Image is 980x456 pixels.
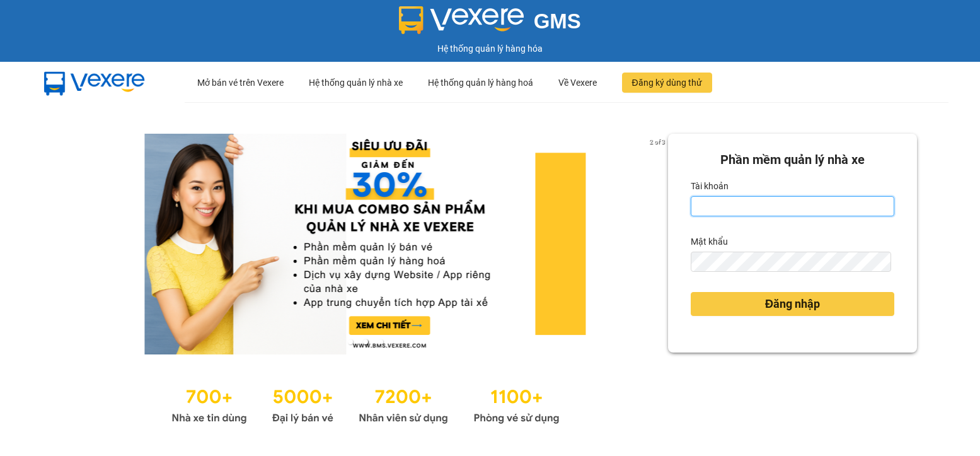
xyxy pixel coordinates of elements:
div: Mở bán vé trên Vexere [197,62,284,103]
img: logo 2 [399,6,524,34]
a: GMS [399,19,581,29]
div: Hệ thống quản lý nhà xe [309,62,403,103]
button: Đăng nhập [691,292,894,316]
div: Phần mềm quản lý nhà xe [691,150,894,170]
li: slide item 2 [363,339,368,344]
div: Hệ thống quản lý hàng hóa [3,42,977,56]
button: next slide / item [650,134,668,354]
button: Đăng ký dùng thử [622,73,712,93]
div: Về Vexere [558,62,597,103]
div: Hệ thống quản lý hàng hoá [428,62,533,103]
li: slide item 1 [348,339,353,344]
span: GMS [534,9,581,33]
li: slide item 3 [378,339,383,344]
span: Đăng nhập [765,295,820,313]
input: Mật khẩu [691,252,892,272]
span: Đăng ký dùng thử [632,76,702,90]
p: 2 of 3 [646,134,668,150]
img: Statistics.png [171,380,560,428]
label: Tài khoản [691,176,729,196]
input: Tài khoản [691,196,894,216]
label: Mật khẩu [691,231,728,252]
img: mbUUG5Q.png [32,62,158,103]
button: previous slide / item [63,134,81,354]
